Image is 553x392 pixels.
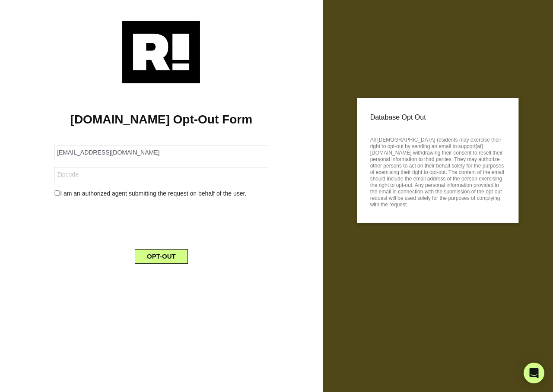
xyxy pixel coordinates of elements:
[95,205,227,239] iframe: reCAPTCHA
[48,189,274,198] div: I am an authorized agent submitting the request on behalf of the user.
[370,134,505,208] p: All [DEMOGRAPHIC_DATA] residents may exercise their right to opt-out by sending an email to suppo...
[524,363,544,383] div: Open Intercom Messenger
[54,167,268,182] input: Zipcode
[13,112,310,127] h1: [DOMAIN_NAME] Opt-Out Form
[135,249,188,264] button: OPT-OUT
[122,21,200,83] img: Retention.com
[370,111,505,124] p: Database Opt Out
[54,145,268,160] input: Email Address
